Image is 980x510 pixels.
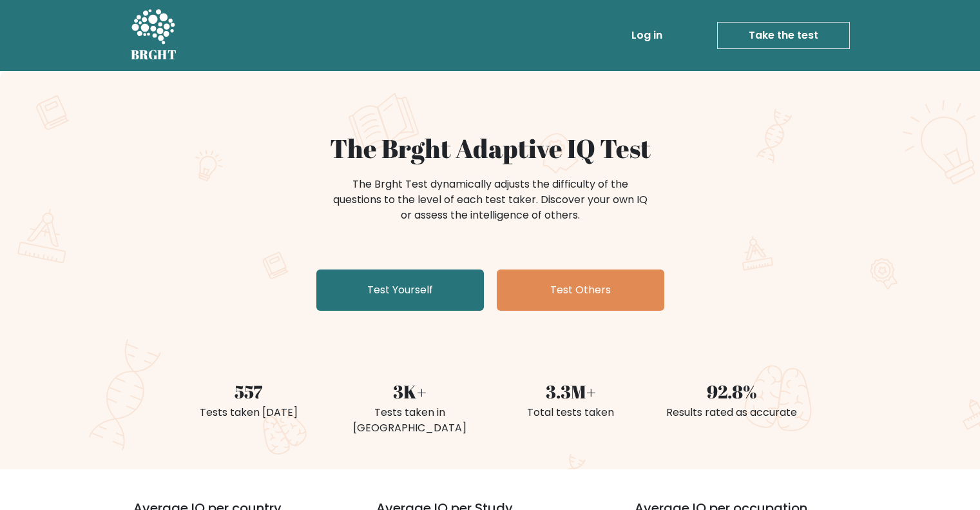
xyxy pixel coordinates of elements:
a: Log in [626,23,668,48]
h5: BRGHT [131,47,177,63]
h1: The Brght Adaptive IQ Test [176,133,805,164]
div: 3.3M+ [498,378,644,405]
a: Test Others [497,270,664,311]
div: Total tests taken [498,405,644,420]
div: 3K+ [337,378,483,405]
div: Results rated as accurate [659,405,805,420]
div: 557 [176,378,322,405]
a: Test Yourself [316,270,484,311]
div: Tests taken [DATE] [176,405,322,420]
a: Take the test [717,22,850,49]
div: Tests taken in [GEOGRAPHIC_DATA] [337,405,483,436]
div: The Brght Test dynamically adjusts the difficulty of the questions to the level of each test take... [329,177,651,223]
a: BRGHT [131,5,177,66]
div: 92.8% [659,378,805,405]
